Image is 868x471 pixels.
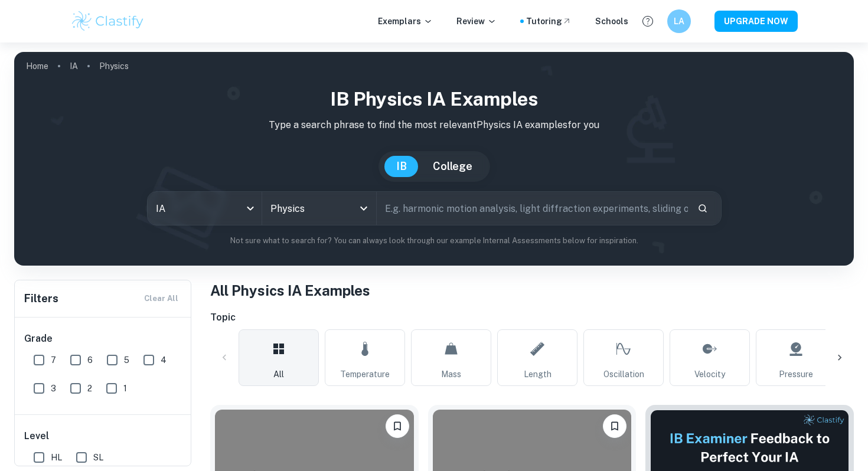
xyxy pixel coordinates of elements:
[603,414,626,438] button: Bookmark
[70,9,145,33] img: Clastify logo
[24,235,844,247] p: Not sure what to search for? You can always look through our example Internal Assessments below f...
[124,354,129,367] span: 5
[51,382,56,395] span: 3
[779,368,813,381] span: Pressure
[421,156,484,177] button: College
[123,382,127,395] span: 1
[714,11,798,32] button: UPGRADE NOW
[273,368,284,381] span: All
[99,60,129,73] p: Physics
[638,11,658,31] button: Help and Feedback
[24,290,58,307] h6: Filters
[161,354,167,367] span: 4
[524,368,552,381] span: Length
[673,15,686,28] h6: LA
[14,52,854,266] img: profile cover
[51,451,62,464] span: HL
[603,368,644,381] span: Oscillation
[441,368,461,381] span: Mass
[694,368,725,381] span: Velocity
[87,354,93,367] span: 6
[24,429,182,443] h6: Level
[210,310,854,325] h6: Topic
[51,354,56,367] span: 7
[355,200,372,217] button: Open
[24,332,182,346] h6: Grade
[148,192,262,225] div: IA
[70,58,78,74] a: IA
[526,15,572,28] a: Tutoring
[26,58,48,74] a: Home
[384,156,419,177] button: IB
[456,15,497,28] p: Review
[378,15,433,28] p: Exemplars
[377,192,688,225] input: E.g. harmonic motion analysis, light diffraction experiments, sliding objects down a ramp...
[340,368,390,381] span: Temperature
[87,382,92,395] span: 2
[93,451,103,464] span: SL
[595,15,628,28] a: Schools
[24,85,844,113] h1: IB Physics IA examples
[386,414,409,438] button: Bookmark
[693,198,713,218] button: Search
[210,280,854,301] h1: All Physics IA Examples
[667,9,691,33] button: LA
[24,118,844,132] p: Type a search phrase to find the most relevant Physics IA examples for you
